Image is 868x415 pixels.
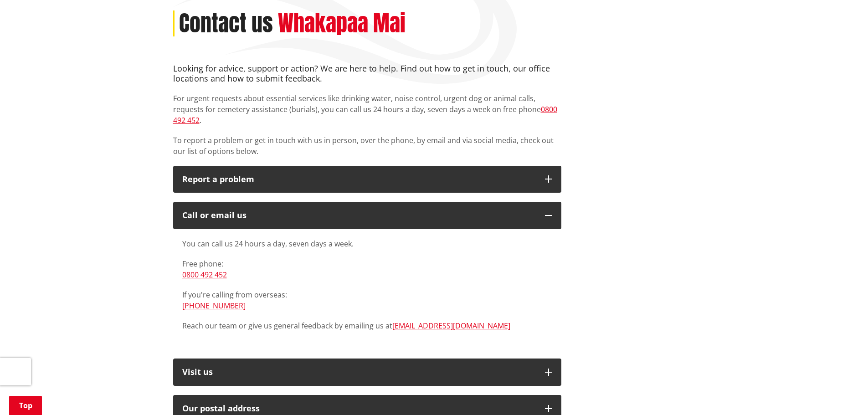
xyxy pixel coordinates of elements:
[278,10,406,37] h2: Whakapaa Mai
[182,258,552,280] p: Free phone:
[182,211,536,220] div: Call or email us
[182,320,552,331] p: Reach our team or give us general feedback by emailing us at
[173,64,561,83] h4: Looking for advice, support or action? We are here to help. Find out how to get in touch, our off...
[173,135,561,157] p: To report a problem or get in touch with us in person, over the phone, by email and via social me...
[173,202,561,229] button: Call or email us
[182,368,536,377] p: Visit us
[173,93,561,126] p: For urgent requests about essential services like drinking water, noise control, urgent dog or an...
[392,321,510,331] a: [EMAIL_ADDRESS][DOMAIN_NAME]
[182,289,552,311] p: If you're calling from overseas:
[173,166,561,193] button: Report a problem
[182,175,536,184] p: Report a problem
[182,404,536,413] h2: Our postal address
[179,10,273,37] h1: Contact us
[182,238,552,249] p: You can call us 24 hours a day, seven days a week.
[182,301,246,311] a: [PHONE_NUMBER]
[182,270,227,280] a: 0800 492 452
[173,359,561,386] button: Visit us
[826,377,859,410] iframe: Messenger Launcher
[173,104,557,125] a: 0800 492 452
[9,396,42,415] a: Top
